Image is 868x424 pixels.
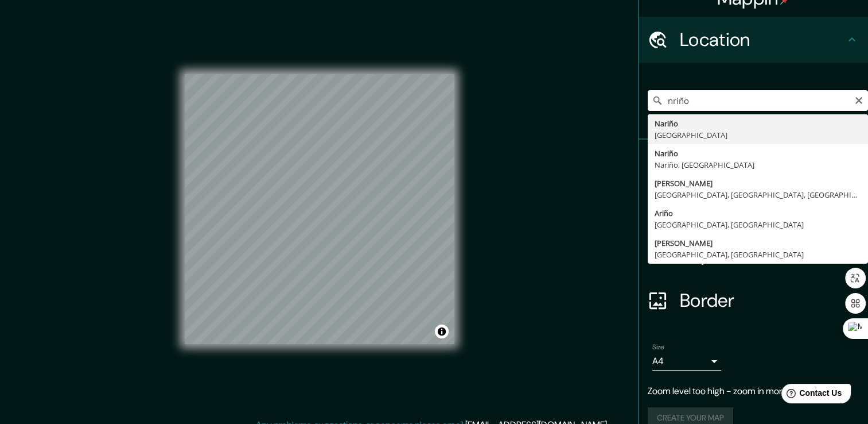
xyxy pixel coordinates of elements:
div: Style [639,186,868,232]
h4: Border [680,289,845,312]
p: Zoom level too high - zoom in more [648,384,859,398]
div: [GEOGRAPHIC_DATA], [GEOGRAPHIC_DATA], [GEOGRAPHIC_DATA] [655,189,861,201]
div: Layout [639,232,868,277]
div: [GEOGRAPHIC_DATA], [GEOGRAPHIC_DATA] [655,219,861,230]
label: Size [652,342,664,352]
div: [GEOGRAPHIC_DATA] [655,129,861,141]
div: [PERSON_NAME] [655,237,861,249]
div: Ariño [655,207,861,219]
canvas: Map [185,74,454,344]
button: Toggle attribution [435,325,449,338]
div: [PERSON_NAME] [655,178,861,189]
button: Clear [854,94,863,105]
div: Nariño [655,118,861,129]
div: Nariño [655,148,861,159]
div: A4 [652,352,721,371]
iframe: Help widget launcher [766,379,855,411]
input: Pick your city or area [648,90,868,111]
h4: Layout [680,243,845,266]
div: Pins [639,140,868,186]
h4: Location [680,28,845,51]
div: Border [639,277,868,323]
div: Location [639,17,868,63]
div: [GEOGRAPHIC_DATA], [GEOGRAPHIC_DATA] [655,249,861,260]
div: Nariño, [GEOGRAPHIC_DATA] [655,159,861,171]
